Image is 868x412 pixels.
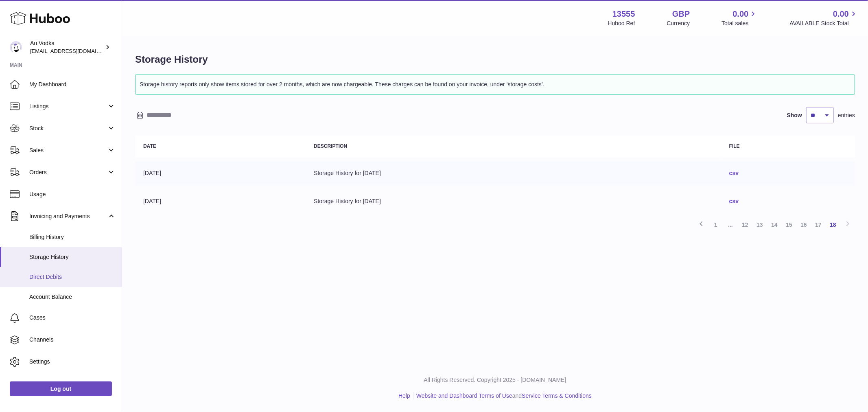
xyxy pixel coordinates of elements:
[314,143,347,149] strong: Description
[29,191,116,198] span: Usage
[29,293,116,301] span: Account Balance
[29,273,116,281] span: Direct Debits
[29,358,116,366] span: Settings
[811,217,826,232] a: 17
[10,41,22,53] img: internalAdmin-13555@internal.huboo.com
[522,392,592,399] a: Service Terms & Conditions
[723,217,738,232] span: ...
[767,217,782,232] a: 14
[29,169,107,176] span: Orders
[672,9,690,20] strong: GBP
[135,161,306,185] td: [DATE]
[306,189,721,213] td: Storage History for [DATE]
[612,9,635,20] strong: 13555
[143,143,156,149] strong: Date
[729,143,740,149] strong: File
[29,233,116,241] span: Billing History
[29,147,107,154] span: Sales
[135,53,855,66] h1: Storage History
[416,392,512,399] a: Website and Dashboard Terms of Use
[789,9,858,27] a: 0.00 AVAILABLE Stock Total
[30,39,103,55] div: Au Vodka
[722,20,758,27] span: Total sales
[838,112,855,119] span: entries
[306,161,721,185] td: Storage History for [DATE]
[29,125,107,132] span: Stock
[708,217,723,232] a: 1
[782,217,796,232] a: 15
[787,112,802,119] label: Show
[29,81,116,88] span: My Dashboard
[398,392,410,399] a: Help
[796,217,811,232] a: 16
[667,20,690,27] div: Currency
[135,189,306,213] td: [DATE]
[10,381,112,396] a: Log out
[413,392,592,400] li: and
[729,170,739,176] a: csv
[129,376,861,384] p: All Rights Reserved. Copyright 2025 - [DOMAIN_NAME]
[608,20,635,27] div: Huboo Ref
[789,20,858,27] span: AVAILABLE Stock Total
[752,217,767,232] a: 13
[140,79,851,90] p: Storage history reports only show items stored for over 2 months, which are now chargeable. These...
[29,336,116,344] span: Channels
[29,103,107,110] span: Listings
[826,217,840,232] a: 18
[29,213,107,220] span: Invoicing and Payments
[738,217,752,232] a: 12
[733,9,749,20] span: 0.00
[29,314,116,322] span: Cases
[729,198,739,204] a: csv
[30,48,120,54] span: [EMAIL_ADDRESS][DOMAIN_NAME]
[722,9,758,27] a: 0.00 Total sales
[833,9,849,20] span: 0.00
[29,253,116,261] span: Storage History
